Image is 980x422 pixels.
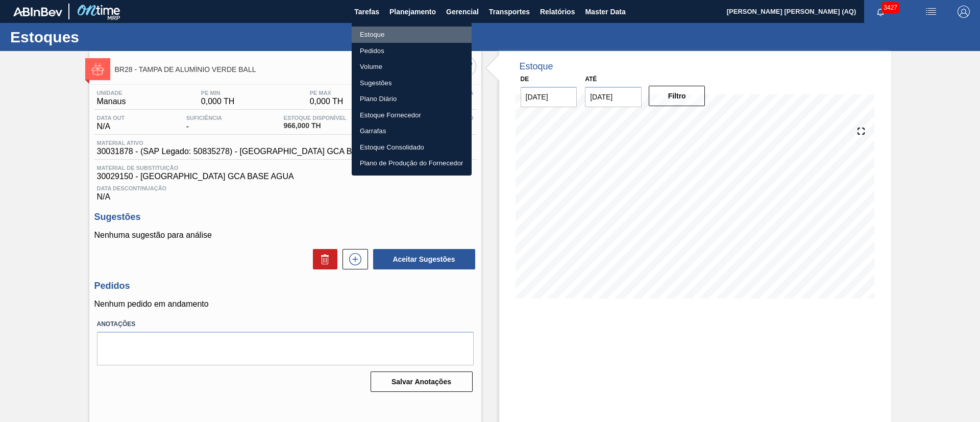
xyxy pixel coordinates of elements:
a: Plano Diário [352,91,472,107]
a: Estoque Fornecedor [352,107,472,123]
a: Estoque Consolidado [352,139,472,156]
a: Estoque [352,27,472,43]
a: Garrafas [352,123,472,139]
a: Sugestões [352,75,472,91]
a: Pedidos [352,43,472,59]
a: Volume [352,59,472,75]
a: Plano de Produção do Fornecedor [352,155,472,171]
